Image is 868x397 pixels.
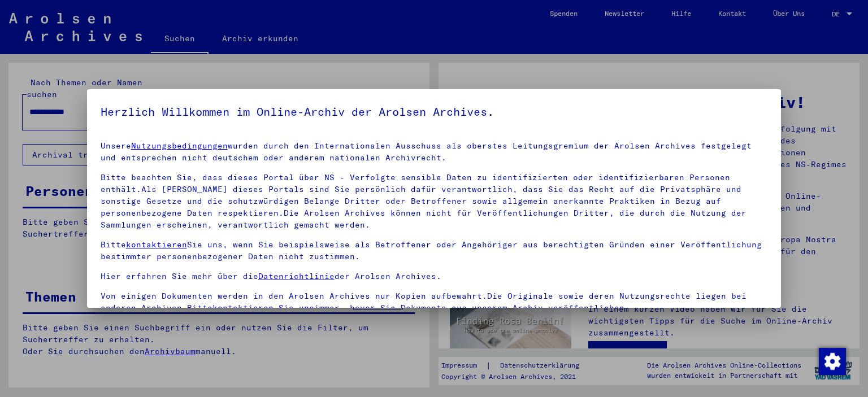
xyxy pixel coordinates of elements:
[819,348,846,375] img: Zustimmung ändern
[101,103,768,121] h5: Herzlich Willkommen im Online-Archiv der Arolsen Archives.
[126,239,187,250] a: kontaktieren
[212,303,314,313] a: kontaktieren Sie uns
[101,172,768,231] p: Bitte beachten Sie, dass dieses Portal über NS - Verfolgte sensible Daten zu identifizierten oder...
[258,271,335,281] a: Datenrichtlinie
[101,140,768,164] p: Unsere wurden durch den Internationalen Ausschuss als oberstes Leitungsgremium der Arolsen Archiv...
[101,271,768,282] p: Hier erfahren Sie mehr über die der Arolsen Archives.
[101,290,768,314] p: Von einigen Dokumenten werden in den Arolsen Archives nur Kopien aufbewahrt.Die Originale sowie d...
[818,347,845,374] div: Zustimmung ändern
[101,239,768,263] p: Bitte Sie uns, wenn Sie beispielsweise als Betroffener oder Angehöriger aus berechtigten Gründen ...
[131,141,228,151] a: Nutzungsbedingungen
